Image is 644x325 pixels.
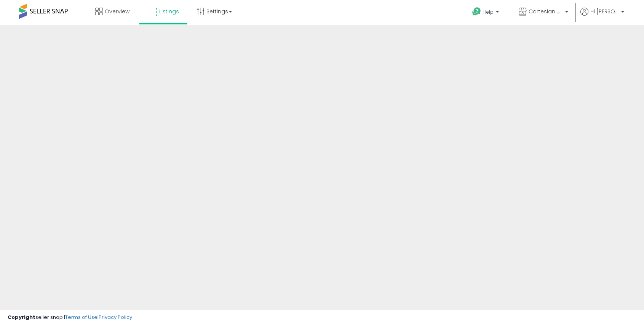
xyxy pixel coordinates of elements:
[529,8,563,15] span: Cartesian Partners LLC
[8,314,35,321] strong: Copyright
[159,8,179,15] span: Listings
[590,8,619,15] span: Hi [PERSON_NAME]
[580,8,624,25] a: Hi [PERSON_NAME]
[472,7,481,16] i: Get Help
[65,314,97,321] a: Terms of Use
[99,314,132,321] a: Privacy Policy
[466,1,507,25] a: Help
[105,8,129,15] span: Overview
[8,314,132,321] div: seller snap | |
[483,9,494,15] span: Help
